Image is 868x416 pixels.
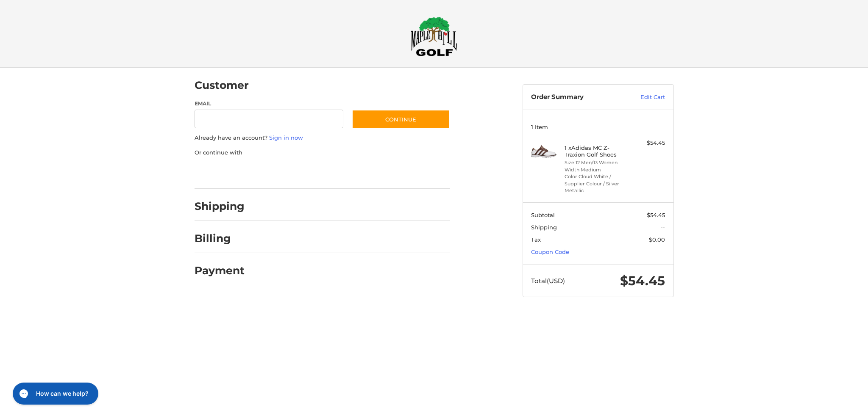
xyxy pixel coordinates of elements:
[195,134,450,142] p: Already have an account?
[647,212,665,218] span: $54.45
[269,134,303,141] a: Sign in now
[531,124,665,130] h3: 1 Item
[264,165,327,180] iframe: PayPal-paylater
[622,93,665,102] a: Edit Cart
[411,17,457,56] img: Maple Hill Golf
[632,139,665,147] div: $54.45
[531,224,557,231] span: Shipping
[195,79,249,92] h2: Customer
[195,200,245,213] h2: Shipping
[565,159,629,166] li: Size 12 Men/13 Women
[195,149,450,157] p: Or continue with
[335,165,399,180] iframe: PayPal-venmo
[195,264,245,277] h2: Payment
[649,236,665,243] span: $0.00
[195,100,344,107] label: Email
[531,212,555,218] span: Subtotal
[192,165,255,180] iframe: PayPal-paypal
[8,380,100,408] iframe: Gorgias live chat messenger
[565,166,629,174] li: Width Medium
[531,248,569,255] a: Coupon Code
[565,173,629,194] li: Color Cloud White / Supplier Colour / Silver Metallic
[531,236,541,243] span: Tax
[352,110,450,129] button: Continue
[620,273,665,289] span: $54.45
[195,232,244,245] h2: Billing
[531,93,622,102] h3: Order Summary
[531,277,565,285] span: Total (USD)
[565,144,629,158] h4: 1 x Adidas MC Z-Traxion Golf Shoes
[661,224,665,231] span: --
